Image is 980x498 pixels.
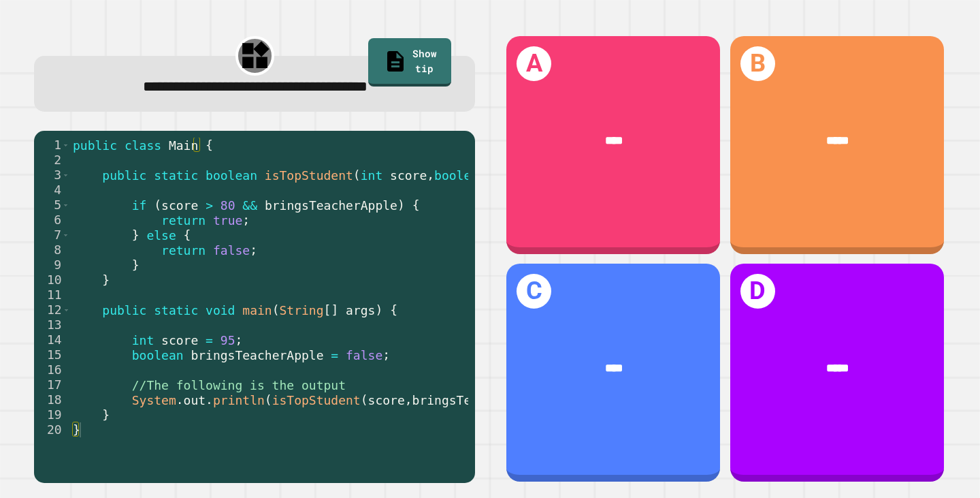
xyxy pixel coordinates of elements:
[62,228,69,243] span: Toggle code folding, rows 7 through 9
[34,287,70,302] div: 11
[34,302,70,317] div: 12
[517,46,551,81] h1: A
[740,46,775,81] h1: B
[34,168,70,183] div: 3
[34,407,70,422] div: 19
[34,317,70,332] div: 13
[34,213,70,228] div: 6
[34,198,70,213] div: 5
[34,183,70,198] div: 4
[34,243,70,258] div: 8
[34,138,70,153] div: 1
[34,362,70,377] div: 16
[740,274,775,309] h1: D
[34,228,70,243] div: 7
[34,273,70,287] div: 10
[34,258,70,273] div: 9
[517,274,551,309] h1: C
[34,347,70,362] div: 15
[34,153,70,168] div: 2
[63,302,70,317] span: Toggle code folding, rows 12 through 19
[62,168,69,183] span: Toggle code folding, rows 3 through 10
[368,38,451,86] a: Show tip
[34,392,70,407] div: 18
[34,422,70,437] div: 20
[34,377,70,392] div: 17
[62,138,69,153] span: Toggle code folding, rows 1 through 20
[34,332,70,347] div: 14
[62,198,69,213] span: Toggle code folding, rows 5 through 6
